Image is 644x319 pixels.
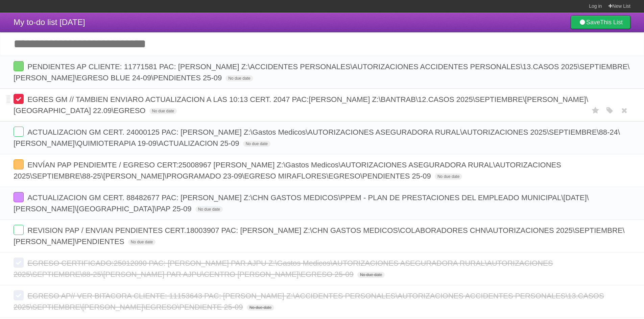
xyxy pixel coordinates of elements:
[14,94,24,104] label: Done
[149,108,177,114] span: No due date
[600,19,623,26] b: This List
[195,206,223,212] span: No due date
[14,61,24,71] label: Done
[14,159,24,169] label: Done
[225,75,253,81] span: No due date
[14,259,553,278] span: EGRESO CERTIFICADO:25012090 PAC: [PERSON_NAME] PAR AJPU Z:\Gastos Medicos\AUTORIZACIONES ASEGURAD...
[14,193,589,213] span: ACTUALIZACION GM CERT. 88482677 PAC: [PERSON_NAME] Z:\CHN GASTOS MEDICOS\PPEM - PLAN DE PRESTACIO...
[243,141,270,147] span: No due date
[14,127,24,137] label: Done
[14,95,588,115] span: EGRES GM // TAMBIEN ENVIARO ACTUALIZACION A LAS 10:13 CERT. 2047 PAC:[PERSON_NAME] Z:\BANTRAB\12....
[128,239,156,245] span: No due date
[589,105,602,116] label: Star task
[14,192,24,202] label: Done
[571,16,630,29] a: SaveThis List
[14,62,629,82] span: PENDIENTES AP CLIENTE: 11771581 PAC: [PERSON_NAME] Z:\ACCIDENTES PERSONALES\AUTORIZACIONES ACCIDE...
[357,272,385,278] span: No due date
[14,290,24,300] label: Done
[14,226,625,246] span: REVISION PAP / ENVIAN PENDIENTES CERT.18003907 PAC: [PERSON_NAME] Z:\CHN GASTOS MEDICOS\COLABORAD...
[14,258,24,268] label: Done
[14,18,85,27] span: My to-do list [DATE]
[14,292,604,311] span: EGRESO AP// VER BITACORA CLIENTE: 11153643 PAC: [PERSON_NAME] Z:\ACCIDENTES PERSONALES\AUTORIZACI...
[14,161,561,180] span: ENVÍAN PAP PENDIEMTE / EGRESO CERT:25008967 [PERSON_NAME] Z:\Gastos Medicos\AUTORIZACIONES ASEGUR...
[247,304,274,311] span: No due date
[14,225,24,235] label: Done
[14,128,620,148] span: ACTUALIZACION GM CERT. 24000125 PAC: [PERSON_NAME] Z:\Gastos Medicos\AUTORIZACIONES ASEGURADORA R...
[435,174,462,180] span: No due date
